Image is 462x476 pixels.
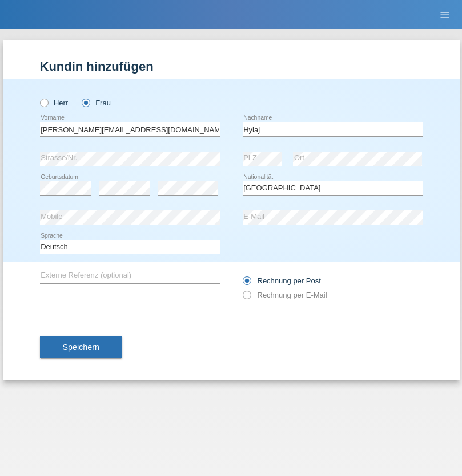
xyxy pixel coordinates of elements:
[40,99,69,107] label: Herr
[82,99,111,107] label: Frau
[40,336,122,358] button: Speichern
[82,99,89,106] input: Frau
[40,99,47,106] input: Herr
[439,9,451,21] i: menu
[243,276,321,285] label: Rechnung per Post
[243,276,250,291] input: Rechnung per Post
[243,291,250,305] input: Rechnung per E-Mail
[433,11,456,18] a: menu
[63,343,99,352] span: Speichern
[243,291,327,299] label: Rechnung per E-Mail
[40,59,423,74] h1: Kundin hinzufügen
